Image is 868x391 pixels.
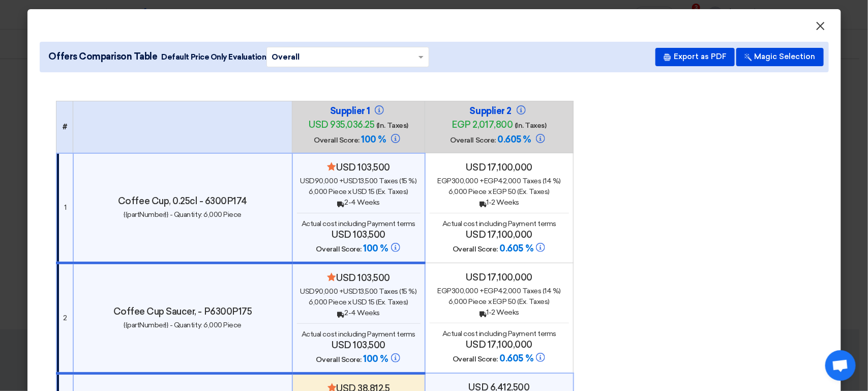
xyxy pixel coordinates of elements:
[297,308,421,318] div: 2-4 Weeks
[493,187,516,196] span: egp 50
[807,16,834,37] button: Close
[343,287,358,296] span: usd
[363,353,388,365] span: 100 %
[161,51,266,63] span: Default Price Only Evaluation
[438,177,452,185] span: egp
[453,245,498,254] span: Overall Score:
[309,187,327,196] span: 6,000
[453,355,498,364] span: Overall Score:
[515,121,547,130] span: (In. Taxes)
[518,297,550,306] span: (Ex. Taxes)
[430,229,569,240] h4: usd 17,100,000
[484,177,498,185] span: egp
[297,176,421,186] div: 90,000 + 13,500 Taxes (15 %)
[328,298,351,306] span: Piece x
[376,121,408,130] span: (In. Taxes)
[449,297,468,306] span: 6,000
[309,119,374,130] span: usd 935,036.25
[308,105,409,117] h4: Supplier 1
[825,350,856,381] a: Open chat
[124,210,242,219] span: {{partNumber}} - Quantity: 6,000 Piece
[484,287,498,295] span: egp
[442,219,556,228] span: Actual cost including Payment terms
[816,18,826,39] span: ×
[500,353,533,364] span: 0.605 %
[736,48,824,66] button: Magic Selection
[469,297,492,306] span: Piece x
[497,134,531,145] span: 0.605 %
[430,162,569,173] h4: usd 17,100,000
[297,197,421,208] div: 2-4 Weeks
[56,263,73,373] td: 2
[430,176,569,186] div: 300,000 + 42,000 Taxes (14 %)
[78,195,288,207] h4: Coffee Cup, 0.25cl - 6300P174
[309,298,327,306] span: 6,000
[78,306,288,317] h4: Coffee Cup Saucer, - P6300P175
[376,298,408,306] span: (Ex. Taxes)
[376,187,408,196] span: (Ex. Taxes)
[655,48,735,66] button: Export as PDF
[343,177,358,185] span: usd
[297,340,421,351] h4: usd 103,500
[56,101,73,153] th: #
[493,297,516,306] span: egp 50
[448,105,550,117] h4: Supplier 2
[302,219,415,228] span: Actual cost including Payment terms
[353,298,375,306] span: usd 15
[363,243,388,254] span: 100 %
[430,339,569,350] h4: usd 17,100,000
[361,134,386,145] span: 100 %
[316,355,362,364] span: Overall Score:
[297,286,421,297] div: 90,000 + 13,500 Taxes (15 %)
[353,187,375,196] span: usd 15
[297,229,421,240] h4: usd 103,500
[518,187,550,196] span: (Ex. Taxes)
[124,321,242,329] span: {{partNumber}} - Quantity: 6,000 Piece
[430,307,569,318] div: 1-2 Weeks
[500,243,533,254] span: 0.605 %
[449,187,468,196] span: 6,000
[430,272,569,283] h4: usd 17,100,000
[49,50,158,64] span: Offers Comparison Table
[316,245,362,254] span: Overall Score:
[430,197,569,208] div: 1-2 Weeks
[430,286,569,296] div: 300,000 + 42,000 Taxes (14 %)
[314,136,360,145] span: Overall Score:
[297,162,421,173] h4: usd 103,500
[328,187,351,196] span: Piece x
[56,153,73,263] td: 1
[302,330,415,339] span: Actual cost including Payment terms
[452,119,513,130] span: egp 2,017,800
[301,287,315,296] span: usd
[451,136,496,145] span: Overall Score:
[301,177,315,185] span: usd
[297,272,421,284] h4: usd 103,500
[469,187,492,196] span: Piece x
[442,329,556,338] span: Actual cost including Payment terms
[438,287,452,295] span: egp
